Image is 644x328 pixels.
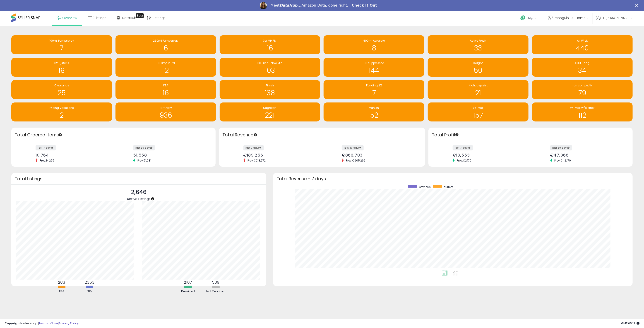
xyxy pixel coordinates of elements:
span: Hi [PERSON_NAME] [602,16,629,20]
h1: 157 [430,112,526,119]
h1: 138 [222,89,318,97]
div: Tooltip anchor [455,133,459,137]
a: B2B_ASINs 19 [11,58,112,77]
span: Calgon [473,61,483,65]
div: 51,558 [133,153,208,157]
span: Prev: €42,170 [552,159,573,162]
b: 2107 [184,280,192,285]
a: Sagrotan 221 [220,102,320,121]
a: Settings [144,11,171,25]
div: Tooltip anchor [58,133,62,137]
h1: 221 [222,112,318,119]
span: 3er Mix FM [263,39,277,43]
span: B2B_ASINs [54,61,69,65]
a: Pennguin-DE-Home [545,11,592,26]
span: Pennguin-DE-Home [554,16,586,20]
span: RHY Aktiv [160,106,172,110]
h1: 103 [222,67,318,74]
i: DataHub... [280,3,302,7]
span: Sagrotan [263,106,277,110]
label: last 30 days [342,145,364,150]
div: €866,703 [342,153,417,157]
span: BB Price Below Min [257,61,282,65]
span: Nicht gepreist [469,83,488,87]
span: Cillit Bang [575,61,589,65]
h1: 21 [430,89,526,97]
div: FBM [76,289,103,294]
a: VK-Max 157 [428,102,529,121]
h3: Total Listings [15,177,263,181]
h1: 936 [118,112,214,119]
a: Calgon 50 [428,58,529,77]
span: Overview [62,16,77,20]
span: current [444,185,453,189]
a: Air Wick 440 [532,35,633,54]
span: Clearance [54,83,69,87]
b: 539 [212,280,219,285]
span: Prev: 14,255 [38,159,57,162]
h1: 112 [534,112,630,119]
span: 400ml Aerosole [363,39,385,43]
h1: 2 [14,112,110,119]
h1: 12 [118,67,214,74]
label: last 30 days [550,145,572,150]
h1: 25 [14,89,110,97]
div: Close [635,4,640,7]
img: Profile image for Georgie [260,2,267,9]
span: FBA [163,83,168,87]
h1: 7 [326,89,422,97]
a: BB Price Below Min 103 [220,58,320,77]
a: Funding 2% 7 [324,80,424,99]
span: Active Listings [127,196,151,201]
span: DataHub [122,16,136,20]
a: DataHub [114,11,140,25]
span: Active Fresh [470,39,486,43]
div: Repriced [174,289,202,294]
span: VK-Max w/o other [570,106,595,110]
div: Tooltip anchor [151,197,155,201]
label: last 7 days [243,145,264,150]
label: last 7 days [453,145,473,150]
span: Prev: €2,170 [455,159,474,162]
div: Not Repriced [202,289,229,294]
a: 3er Mix FM 16 [220,35,320,54]
span: non competitiv [572,83,593,87]
a: Pricing Variations 2 [11,102,112,121]
a: 400ml Aerosole 8 [324,35,424,54]
span: BB suppressed [364,61,384,65]
div: €189,256 [243,153,319,157]
span: BB Drop in 7d [157,61,175,65]
a: Active Fresh 33 [428,35,529,54]
h3: Total Profit [432,132,629,138]
span: Listings [95,16,106,20]
a: Hi [PERSON_NAME] [596,16,632,26]
a: 250ml Pumpspray 6 [115,35,216,54]
span: Funding 2% [366,83,382,87]
h1: 8 [326,44,422,52]
div: Tooltip anchor [136,13,144,18]
a: Finish 138 [220,80,320,99]
div: FBA [48,289,75,294]
span: Help [527,16,533,20]
span: 250ml Pumpspray [153,39,178,43]
span: Prev: €218,672 [245,159,268,162]
h3: Total Revenue - 7 days [276,177,629,181]
h1: 34 [534,67,630,74]
h1: 440 [534,44,630,52]
div: €47,366 [550,153,625,157]
a: Listings [84,11,110,25]
span: Vanish [369,106,379,110]
i: Get Help [520,15,526,21]
h1: 19 [14,67,110,74]
span: VK-Max [473,106,483,110]
h1: 50 [430,67,526,74]
h1: 6 [118,44,214,52]
a: Cillit Bang 34 [532,58,633,77]
a: Check It Out [352,3,377,8]
span: previous [419,185,431,189]
a: Nicht gepreist 21 [428,80,529,99]
span: Prev: 51,081 [135,159,154,162]
a: 100ml Pumpspray 7 [11,35,112,54]
h1: 33 [430,44,526,52]
b: 283 [58,280,65,285]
